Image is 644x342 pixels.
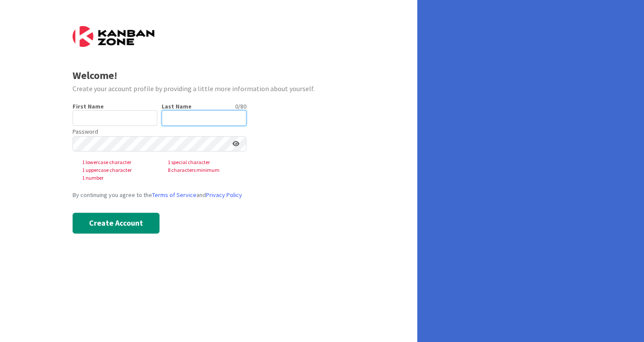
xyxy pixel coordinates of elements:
span: 8 characters minimum [161,166,246,174]
span: 1 lowercase character [75,158,161,166]
div: By continuing you agree to the and [73,191,345,200]
a: Terms of Service [152,191,196,199]
div: Create your account profile by providing a little more information about yourself. [73,83,345,94]
label: Last Name [162,102,192,110]
label: Password [73,127,98,136]
span: 1 uppercase character [75,166,161,174]
span: 1 special character [161,158,246,166]
button: Create Account [73,213,159,233]
span: 1 number [75,174,161,182]
label: First Name [73,102,104,110]
div: Welcome! [73,68,345,83]
a: Privacy Policy [206,191,242,199]
div: 0 / 80 [194,102,246,110]
img: Kanban Zone [73,26,154,47]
